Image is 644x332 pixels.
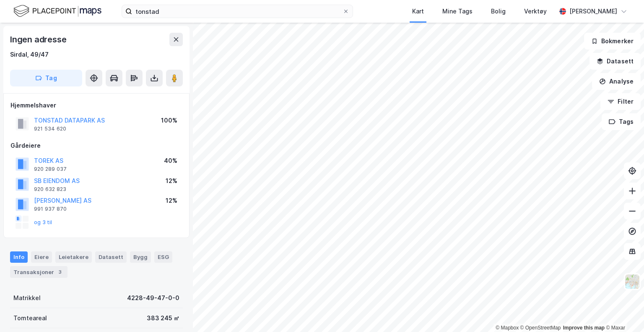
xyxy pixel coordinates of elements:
[127,293,179,303] div: 4228-49-47-0-0
[55,251,92,262] div: Leietakere
[166,196,177,206] div: 12%
[602,292,644,332] iframe: Chat Widget
[161,115,177,125] div: 100%
[95,251,127,262] div: Datasett
[624,274,640,290] img: Z
[154,251,172,262] div: ESG
[602,113,641,130] button: Tags
[164,156,177,166] div: 40%
[166,176,177,186] div: 12%
[147,313,179,323] div: 383 245 ㎡
[31,251,52,262] div: Eiere
[13,313,47,323] div: Tomteareal
[563,325,605,331] a: Improve this map
[132,5,343,18] input: Søk på adresse, matrikkel, gårdeiere, leietakere eller personer
[496,325,519,331] a: Mapbox
[34,125,66,132] div: 921 534 620
[10,100,182,110] div: Hjemmelshaver
[10,141,182,151] div: Gårdeiere
[592,73,641,90] button: Analyse
[442,6,473,16] div: Mine Tags
[34,206,67,212] div: 991 937 870
[13,293,41,303] div: Matrikkel
[10,251,28,262] div: Info
[13,4,101,18] img: logo.f888ab2527a4732fd821a326f86c7f29.svg
[34,186,66,193] div: 920 632 823
[589,53,641,70] button: Datasett
[34,166,67,173] div: 920 289 037
[10,33,68,46] div: Ingen adresse
[10,50,49,60] div: Sirdal, 49/47
[600,93,641,110] button: Filter
[412,6,424,16] div: Kart
[10,266,68,278] div: Transaksjoner
[10,70,82,86] button: Tag
[584,33,641,50] button: Bokmerker
[491,6,506,16] div: Bolig
[56,268,64,276] div: 3
[524,6,547,16] div: Verktøy
[130,251,151,262] div: Bygg
[520,325,561,331] a: OpenStreetMap
[569,6,617,16] div: [PERSON_NAME]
